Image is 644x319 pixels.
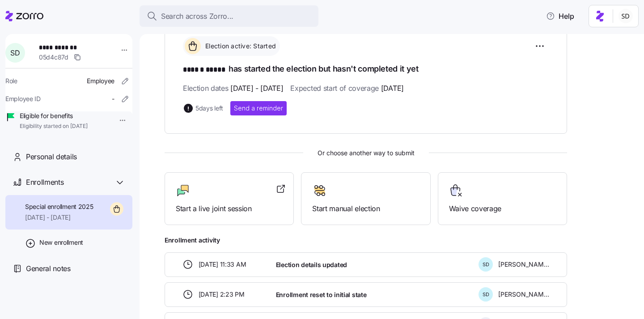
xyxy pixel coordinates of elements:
[381,83,404,94] span: [DATE]
[140,5,318,27] button: Search across Zorro...
[183,83,283,94] span: Election dates
[39,238,83,247] span: New enrollment
[5,77,17,85] span: Role
[230,83,283,94] span: [DATE] - [DATE]
[290,83,403,94] span: Expected start of coverage
[39,53,68,62] span: 05d4c87d
[199,290,245,299] span: [DATE] 2:23 PM
[483,292,489,297] span: S D
[26,151,77,162] span: Personal details
[20,111,88,120] span: Eligible for benefits
[483,262,489,267] span: S D
[25,202,93,211] span: Special enrollment 2025
[276,290,367,299] span: Enrollment reset to initial state
[195,104,223,113] span: 5 days left
[87,77,114,85] span: Employee
[10,49,20,56] span: S D
[199,260,246,269] span: [DATE] 11:33 AM
[161,11,233,22] span: Search across Zorro...
[498,290,549,299] span: [PERSON_NAME]
[449,203,556,214] span: Waive coverage
[539,7,581,25] button: Help
[546,11,574,21] span: Help
[183,63,549,76] h1: has started the election but hasn't completed it yet
[276,260,347,269] span: Election details updated
[165,236,567,245] span: Enrollment activity
[619,9,633,23] img: 038087f1531ae87852c32fa7be65e69b
[25,213,93,222] span: [DATE] - [DATE]
[26,177,64,188] span: Enrollments
[203,42,276,51] span: Election active: Started
[230,101,287,115] button: Send a reminder
[20,123,88,130] span: Eligibility started on [DATE]
[498,260,549,269] span: [PERSON_NAME]
[5,94,41,103] span: Employee ID
[176,203,283,214] span: Start a live joint session
[26,263,71,274] span: General notes
[312,203,419,214] span: Start manual election
[234,104,283,113] span: Send a reminder
[112,94,114,103] span: -
[165,148,567,158] span: Or choose another way to submit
